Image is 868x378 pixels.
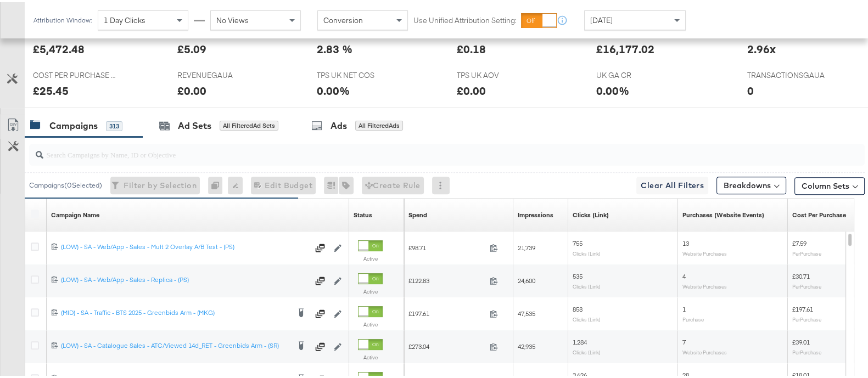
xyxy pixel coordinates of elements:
[682,237,689,245] span: 13
[457,68,539,78] span: TPS UK AOV
[216,13,249,23] span: No Views
[518,241,535,250] span: 21,739
[682,369,689,377] span: 28
[518,274,535,283] span: 24,600
[51,208,99,217] a: Your campaign name.
[682,281,727,287] sub: Website Purchases
[573,270,583,278] span: 535
[747,81,754,97] div: 0
[408,340,485,348] span: £273.04
[177,68,260,78] span: REVENUEGAUA
[792,347,821,353] sub: Per Purchase
[33,39,85,55] div: £5,472.48
[408,208,427,217] div: Spend
[682,314,704,320] sub: Purchase
[573,237,583,245] span: 755
[317,39,352,55] div: 2.83 %
[682,248,727,255] sub: Website Purchases
[518,208,553,217] a: The number of times your ad was served. On mobile apps an ad is counted as served the first time ...
[358,253,383,260] label: Active
[792,270,810,278] span: £30.71
[518,307,535,315] span: 47,535
[61,240,309,251] a: (LOW) - SA - Web/App - Sales - Mult 2 Overlay A/B Test - (PS)
[331,117,347,130] div: Ads
[573,248,601,255] sub: Clicks (Link)
[682,347,727,353] sub: Website Purchases
[178,117,211,130] div: Ad Sets
[794,175,865,193] button: Column Sets
[358,352,383,359] label: Active
[636,174,708,192] button: Clear All Filters
[355,119,403,128] div: All Filtered Ads
[33,68,115,78] span: COST PER PURCHASE (WEBSITE EVENTS)
[49,117,98,130] div: Campaigns
[208,174,228,192] div: 0
[596,81,629,97] div: 0.00%
[573,347,601,353] sub: Clicks (Link)
[51,208,99,217] div: Campaign Name
[408,274,485,283] span: £122.83
[682,208,764,217] a: The number of times a purchase was made tracked by your Custom Audience pixel on your website aft...
[43,137,789,159] input: Search Campaigns by Name, ID or Objective
[358,319,383,326] label: Active
[106,119,122,129] div: 313
[317,68,399,78] span: TPS UK NET COS
[573,303,583,311] span: 858
[518,208,553,217] div: Impressions
[573,208,609,217] div: Clicks (Link)
[33,14,92,22] div: Attribution Window:
[573,369,587,377] span: 3,626
[220,119,278,128] div: All Filtered Ad Sets
[590,13,613,23] span: [DATE]
[177,39,206,55] div: £5.09
[104,13,145,23] span: 1 Day Clicks
[573,281,601,287] sub: Clicks (Link)
[413,13,517,24] label: Use Unified Attribution Setting:
[792,237,807,245] span: £7.59
[641,177,704,190] span: Clear All Filters
[317,81,350,97] div: 0.00%
[354,208,372,217] a: Shows the current state of your Ad Campaign.
[61,339,289,350] a: (LOW) - SA - Catalogue Sales - ATC/Viewed 14d_RET - Greenbids Arm - (SR)
[408,307,485,315] span: £197.61
[408,241,485,250] span: £98.71
[61,273,309,282] div: (LOW) - SA - Web/App - Sales - Replica - (PS)
[682,208,764,217] div: Purchases (Website Events)
[747,68,830,78] span: TRANSACTIONSGAUA
[682,303,686,311] span: 1
[792,314,821,320] sub: Per Purchase
[716,174,786,192] button: Breakdowns
[518,340,535,348] span: 42,935
[573,208,609,217] a: The number of clicks on links appearing on your ad or Page that direct people to your sites off F...
[29,178,102,188] div: Campaigns ( 0 Selected)
[177,81,206,97] div: £0.00
[682,270,686,278] span: 4
[61,240,309,249] div: (LOW) - SA - Web/App - Sales - Mult 2 Overlay A/B Test - (PS)
[61,339,289,348] div: (LOW) - SA - Catalogue Sales - ATC/Viewed 14d_RET - Greenbids Arm - (SR)
[682,336,686,344] span: 7
[792,303,813,311] span: £197.61
[596,68,679,78] span: UK GA CR
[354,208,372,217] div: Status
[457,39,486,55] div: £0.18
[792,369,810,377] span: £18.01
[457,81,486,97] div: £0.00
[61,273,309,284] a: (LOW) - SA - Web/App - Sales - Replica - (PS)
[747,39,776,55] div: 2.96x
[792,336,810,344] span: £39.01
[61,306,289,315] div: (MID) - SA - Traffic - BTS 2025 - Greenbids Arm - (MKG)
[792,281,821,287] sub: Per Purchase
[408,208,427,217] a: The total amount spent to date.
[358,286,383,293] label: Active
[573,336,587,344] span: 1,284
[792,248,821,255] sub: Per Purchase
[33,81,69,97] div: £25.45
[573,314,601,320] sub: Clicks (Link)
[323,13,363,23] span: Conversion
[61,306,289,317] a: (MID) - SA - Traffic - BTS 2025 - Greenbids Arm - (MKG)
[596,39,654,55] div: £16,177.02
